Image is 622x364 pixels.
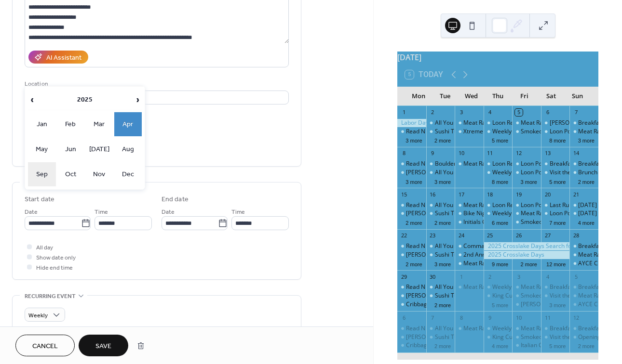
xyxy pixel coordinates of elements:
[484,169,513,177] div: Weekly Family Story Time: Thursdays
[484,292,513,300] div: King Cut Prime Rib at Freddy's
[488,260,512,268] button: 9 more
[162,207,175,217] span: Date
[515,232,522,239] div: 26
[484,160,513,168] div: Loon Research Tour - National Loon Center
[572,314,580,321] div: 12
[397,300,426,309] div: Cribbage Doubles League at Jack Pine Brewery
[463,201,561,209] div: Meat Raffle at [GEOGRAPHIC_DATA]
[488,177,512,185] button: 8 more
[569,325,598,333] div: Breakfast at Sunshine’s!
[435,160,587,168] div: Boulder Tap House Give Back – Brainerd Lakes Safe Ride
[578,128,609,136] div: Meat Raffle
[429,191,436,198] div: 16
[512,201,541,209] div: Loon Pontoon Tours - National Loon Center
[435,292,478,300] div: Sushi Tuesdays!
[402,260,426,268] button: 2 more
[32,341,58,351] span: Cancel
[564,87,591,106] div: Sun
[458,109,465,116] div: 3
[521,292,574,300] div: Smoked Rib Fridays!
[517,260,541,268] button: 2 more
[463,260,561,268] div: Meat Raffle at [GEOGRAPHIC_DATA]
[15,335,75,356] button: Cancel
[515,150,522,157] div: 12
[550,160,614,168] div: Breakfast at Sunshine’s!
[28,112,56,136] td: Jan
[538,87,564,106] div: Sat
[492,119,609,127] div: Loon Research Tour - [GEOGRAPHIC_DATA]
[431,341,455,350] button: 2 more
[492,160,609,168] div: Loon Research Tour - [GEOGRAPHIC_DATA]
[431,177,455,185] button: 3 more
[541,160,570,168] div: Breakfast at Sunshine’s!
[57,112,85,136] td: Feb
[550,325,614,333] div: Breakfast at Sunshine’s!
[569,169,598,177] div: Brunch Cruise
[515,191,522,198] div: 19
[512,292,541,300] div: Smoked Rib Fridays!
[488,300,512,309] button: 5 more
[541,128,570,136] div: Loon Pontoon Tours - National Loon Center
[512,325,541,333] div: Meat Raffle at Barajas
[400,109,407,116] div: 1
[463,128,560,136] div: Xtreme Music Bingo- Awesome 80's
[572,109,580,116] div: 7
[455,283,484,291] div: Meat Raffle at Lucky's Tavern
[488,218,512,226] button: 6 more
[574,136,598,144] button: 3 more
[569,300,598,309] div: AYCE Crab Legs at Freddy's
[114,162,142,186] td: Dec
[512,218,541,226] div: Smoked Rib Fridays!
[463,209,519,218] div: Bike Night at B.Merri
[231,207,245,217] span: Time
[28,51,88,64] button: AI Assistant
[426,160,455,168] div: Boulder Tap House Give Back – Brainerd Lakes Safe Ride
[426,292,455,300] div: Sushi Tuesdays!
[541,169,570,177] div: Visit the Northern Minnesota Railroad Trackers Train Club
[85,112,113,136] td: Mar
[572,273,580,280] div: 5
[28,90,36,109] span: ‹
[406,341,553,350] div: Cribbage Doubles League at [PERSON_NAME] Brewery
[114,112,142,136] td: Apr
[134,90,141,109] span: ›
[574,177,598,185] button: 2 more
[402,177,426,185] button: 3 more
[85,162,113,186] td: Nov
[406,169,516,177] div: [PERSON_NAME] Mondays at Sunshine's!
[492,128,592,136] div: Weekly Family Story Time: Thursdays
[578,251,609,259] div: Meat Raffle
[397,292,426,300] div: Margarita Mondays at Sunshine's!
[25,195,54,205] div: Start date
[521,119,618,127] div: Meat Raffle at [GEOGRAPHIC_DATA]
[521,209,618,218] div: Meat Raffle at [GEOGRAPHIC_DATA]
[569,260,598,268] div: AYCE Crab Legs at Freddy's
[463,325,561,333] div: Meat Raffle at [GEOGRAPHIC_DATA]
[512,341,541,350] div: Italian Gardens Wine Dinner
[521,218,574,226] div: Smoked Rib Fridays!
[406,242,474,250] div: Read N Play Every [DATE]
[484,283,513,291] div: Weekly Family Story Time: Thursdays
[492,169,592,177] div: Weekly Family Story Time: Thursdays
[429,150,436,157] div: 9
[435,242,493,250] div: All You Can Eat Tacos
[435,283,493,291] div: All You Can Eat Tacos
[512,128,541,136] div: Smoked Rib Fridays!
[426,201,455,209] div: All You Can Eat Tacos
[162,195,189,205] div: End date
[492,325,592,333] div: Weekly Family Story Time: Thursdays
[455,251,484,259] div: 2nd Annual Walk to End Alzheimer's at Whitefish at The Lakes
[435,201,493,209] div: All You Can Eat Tacos
[463,283,561,291] div: Meat Raffle at [GEOGRAPHIC_DATA]
[492,201,609,209] div: Loon Research Tour - [GEOGRAPHIC_DATA]
[435,251,478,259] div: Sushi Tuesdays!
[488,341,512,350] button: 4 more
[569,160,598,168] div: Breakfast at Sunshine’s!
[545,341,569,350] button: 5 more
[397,242,426,250] div: Read N Play Every Monday
[397,169,426,177] div: Margarita Mondays at Sunshine's!
[426,242,455,250] div: All You Can Eat Tacos
[57,137,85,161] td: Jun
[512,333,541,341] div: Smoked Rib Fridays!
[397,341,426,350] div: Cribbage Doubles League at Jack Pine Brewery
